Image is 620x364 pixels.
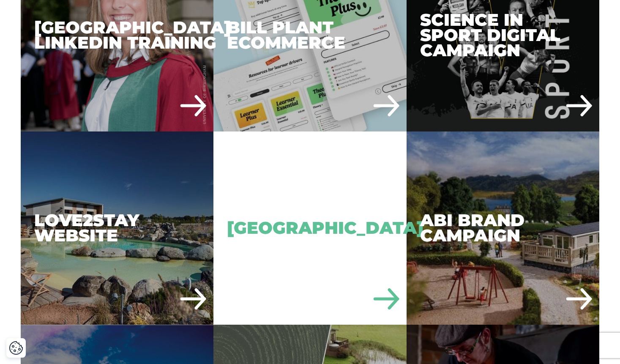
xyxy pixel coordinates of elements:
div: Love2Stay Website [21,131,214,325]
a: Leeds Bradford Airport [GEOGRAPHIC_DATA] [213,131,407,325]
a: Love2Stay Website Love2Stay Website [21,131,214,325]
div: ABI Brand Campaign [407,131,600,325]
div: [GEOGRAPHIC_DATA] [213,131,407,325]
button: Cookie Settings [9,341,23,355]
a: ABI Brand Campaign ABI Brand Campaign [407,131,600,325]
img: Revisit consent button [9,341,23,355]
